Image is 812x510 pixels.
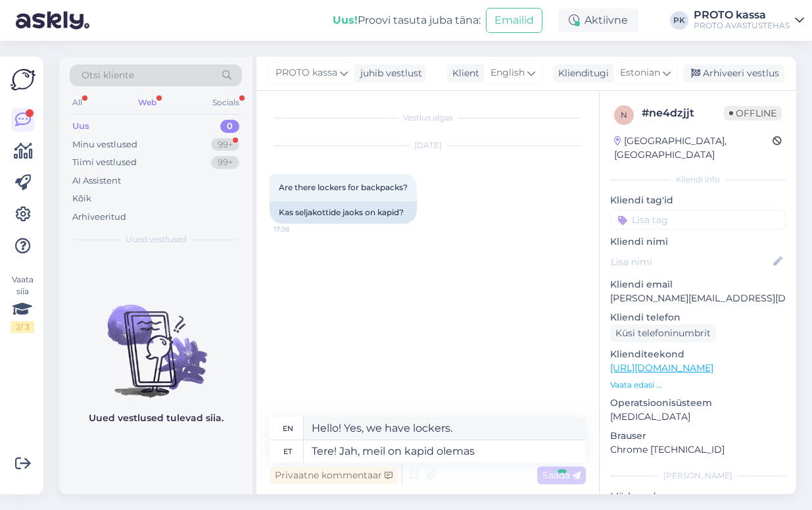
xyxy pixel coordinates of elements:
span: Otsi kliente [82,68,134,82]
p: Kliendi telefon [610,311,786,324]
input: Lisa nimi [611,255,771,269]
p: Chrome [TECHNICAL_ID] [610,443,786,457]
input: Lisa tag [610,210,786,230]
div: [DATE] [270,140,586,151]
div: [GEOGRAPHIC_DATA], [GEOGRAPHIC_DATA] [614,134,773,162]
div: juhib vestlust [355,66,422,80]
a: PROTO kassaPROTO AVASTUSTEHAS [694,10,804,31]
div: Proovi tasuta juba täna: [333,13,481,28]
span: Estonian [620,66,660,80]
div: Web [135,94,159,111]
div: AI Assistent [72,174,121,188]
span: Are there lockers for backpacks? [279,182,408,192]
div: Klienditugi [553,66,609,80]
div: PK [670,11,688,30]
span: English [490,66,525,80]
img: Askly Logo [11,67,36,92]
p: [PERSON_NAME][EMAIL_ADDRESS][DOMAIN_NAME] [610,292,786,305]
span: Offline [724,106,782,120]
div: Kliendi info [610,174,786,186]
p: Märkmed [610,490,786,503]
p: Vaata edasi ... [610,379,786,391]
div: # ne4dzjjt [642,105,724,121]
div: Kõik [72,192,91,205]
div: Socials [210,94,242,111]
div: PROTO kassa [694,10,790,20]
div: 2 / 3 [11,321,34,333]
p: Kliendi tag'id [610,193,786,207]
p: Klienditeekond [610,347,786,361]
div: Klient [447,66,479,80]
span: Uued vestlused [126,234,187,245]
div: Küsi telefoninumbrit [610,324,716,342]
div: Vaata siia [11,274,34,333]
p: Uued vestlused tulevad siia. [89,411,224,425]
div: Vestlus algas [270,112,586,124]
a: [URL][DOMAIN_NAME] [610,362,713,374]
img: No chats [59,281,252,399]
p: Operatsioonisüsteem [610,396,786,410]
div: Aktiivne [558,9,638,32]
div: 99+ [211,138,239,151]
span: n [621,110,627,120]
div: 99+ [211,156,239,169]
button: Emailid [486,8,542,33]
div: Tiimi vestlused [72,156,137,169]
span: 17:38 [274,224,323,234]
div: PROTO AVASTUSTEHAS [694,20,790,31]
span: PROTO kassa [275,66,337,80]
p: Kliendi nimi [610,235,786,249]
p: Kliendi email [610,278,786,292]
p: Brauser [610,429,786,443]
div: Arhiveeritud [72,211,126,224]
div: Arhiveeri vestlus [683,64,784,82]
div: Kas seljakottide jaoks on kapid? [270,201,417,224]
div: 0 [220,120,239,133]
div: Uus [72,120,89,133]
div: [PERSON_NAME] [610,470,786,482]
p: [MEDICAL_DATA] [610,410,786,424]
div: All [70,94,85,111]
b: Uus! [333,14,358,26]
div: Minu vestlused [72,138,137,151]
